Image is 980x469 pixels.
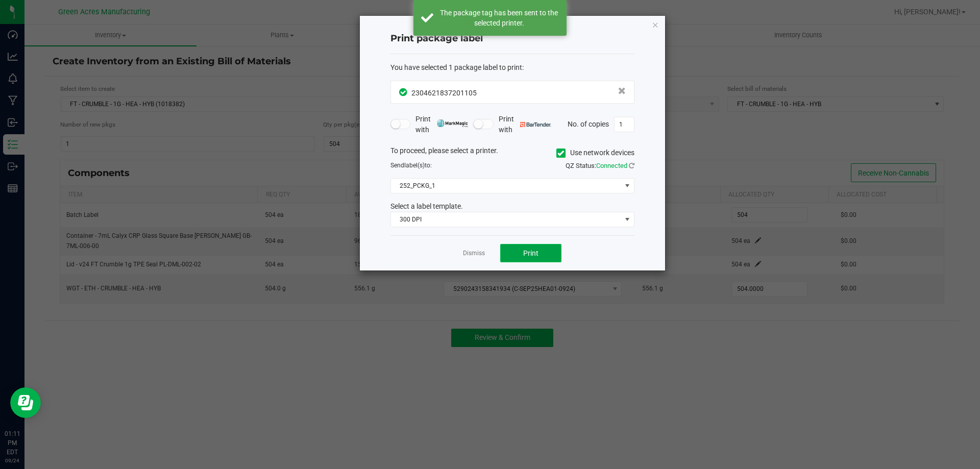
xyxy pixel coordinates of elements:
[437,119,468,127] img: mark_magic_cybra.png
[391,212,621,227] span: 300 DPI
[463,249,485,258] a: Dismiss
[523,249,538,257] span: Print
[411,89,477,97] span: 2304621837201105
[390,162,432,169] span: Send to:
[391,179,621,193] span: 252_PCKG_1
[390,62,634,73] div: :
[568,119,609,128] span: No. of copies
[404,162,425,169] span: label(s)
[390,63,522,71] span: You have selected 1 package label to print
[499,114,551,135] span: Print with
[439,8,559,28] div: The package tag has been sent to the selected printer.
[10,387,41,418] iframe: Resource center
[556,147,634,158] label: Use network devices
[415,114,468,135] span: Print with
[596,162,627,169] span: Connected
[520,122,551,127] img: bartender.png
[383,201,642,212] div: Select a label template.
[390,32,634,45] h4: Print package label
[566,162,634,169] span: QZ Status:
[500,244,561,262] button: Print
[399,87,409,97] span: In Sync
[383,145,642,161] div: To proceed, please select a printer.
